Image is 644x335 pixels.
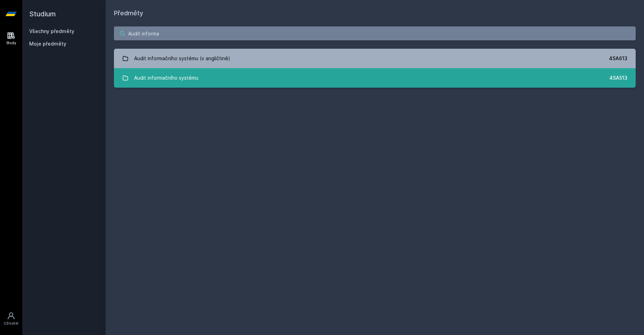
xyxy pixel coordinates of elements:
[134,51,230,65] div: Audit informačního systému (v angličtině)
[609,74,627,81] div: 4SA513
[29,28,74,34] a: Všechny předměty
[134,71,198,85] div: Audit informačního systému
[6,40,16,46] div: Study
[4,321,18,326] div: Uživatel
[114,68,636,88] a: Audit informačního systému 4SA513
[114,49,636,68] a: Audit informačního systému (v angličtině) 4SA613
[114,26,636,40] input: Název nebo ident předmětu…
[1,28,21,49] a: Study
[29,40,66,47] span: Moje předměty
[609,55,627,62] div: 4SA613
[1,308,21,329] a: Uživatel
[114,8,636,18] h1: Předměty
